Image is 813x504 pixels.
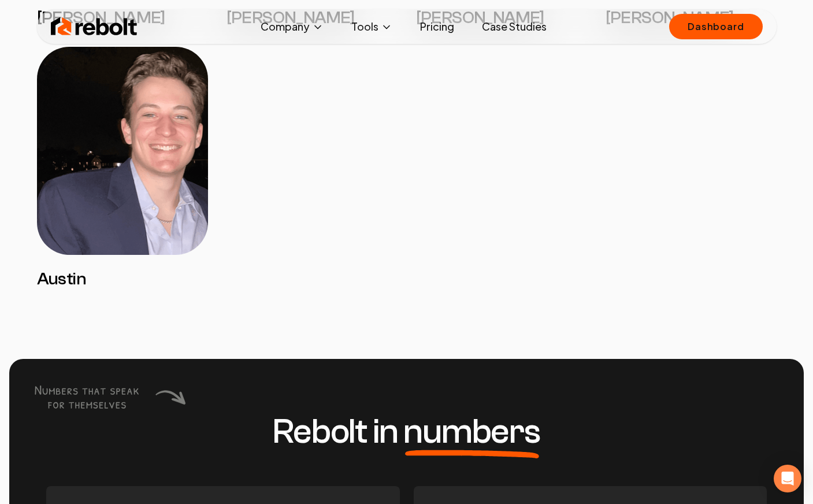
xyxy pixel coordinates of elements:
a: Dashboard [669,14,762,39]
img: Austin [37,47,208,255]
button: Tools [342,15,402,38]
img: Rebolt Logo [51,15,138,38]
span: numbers [403,414,540,449]
a: Pricing [411,15,463,38]
h3: [PERSON_NAME] [227,8,398,28]
button: Company [251,15,333,38]
a: Case Studies [473,15,556,38]
h3: Austin [37,269,208,290]
h3: [PERSON_NAME] [606,8,777,28]
h3: Rebolt in [273,414,540,449]
h3: [PERSON_NAME] [416,8,587,28]
h3: [PERSON_NAME] [37,8,208,28]
div: Open Intercom Messenger [774,465,801,492]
